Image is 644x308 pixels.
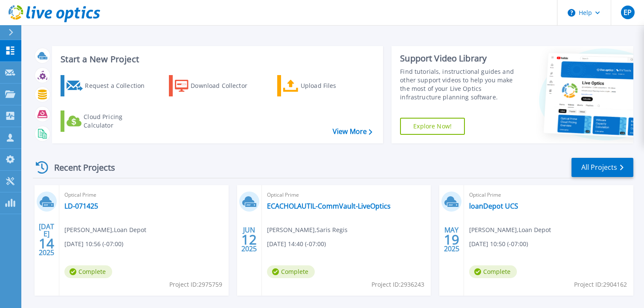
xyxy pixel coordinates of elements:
[469,190,628,200] span: Optical Prime
[469,202,518,210] a: loanDepot UCS
[84,113,152,130] div: Cloud Pricing Calculator
[469,225,551,235] span: [PERSON_NAME] , Loan Depot
[267,225,348,235] span: [PERSON_NAME] , Saris Regis
[469,265,517,278] span: Complete
[371,280,424,289] span: Project ID: 2936243
[267,202,391,210] a: ECACHOLAUTIL-CommVault-LiveOptics
[400,53,521,64] div: Support Video Library
[38,224,55,255] div: [DATE] 2025
[85,77,153,94] div: Request a Collection
[571,158,633,177] a: All Projects
[64,190,223,200] span: Optical Prime
[267,265,315,278] span: Complete
[277,75,372,96] a: Upload Files
[624,9,632,16] span: EP
[301,77,369,94] div: Upload Files
[64,202,98,210] a: LD-071425
[64,225,146,235] span: [PERSON_NAME] , Loan Depot
[61,55,372,64] h3: Start a New Project
[444,224,460,255] div: MAY 2025
[241,224,257,255] div: JUN 2025
[169,280,222,289] span: Project ID: 2975759
[169,75,264,96] a: Download Collector
[400,118,465,135] a: Explore Now!
[400,67,521,102] div: Find tutorials, instructional guides and other support videos to help you make the most of your L...
[39,240,54,247] span: 14
[469,239,528,249] span: [DATE] 10:50 (-07:00)
[267,239,326,249] span: [DATE] 14:40 (-07:00)
[64,239,123,249] span: [DATE] 10:56 (-07:00)
[61,110,156,132] a: Cloud Pricing Calculator
[241,236,257,243] span: 12
[61,75,156,96] a: Request a Collection
[267,190,426,200] span: Optical Prime
[574,280,627,289] span: Project ID: 2904162
[64,265,112,278] span: Complete
[444,236,459,243] span: 19
[33,157,127,178] div: Recent Projects
[333,128,372,136] a: View More
[191,77,259,94] div: Download Collector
